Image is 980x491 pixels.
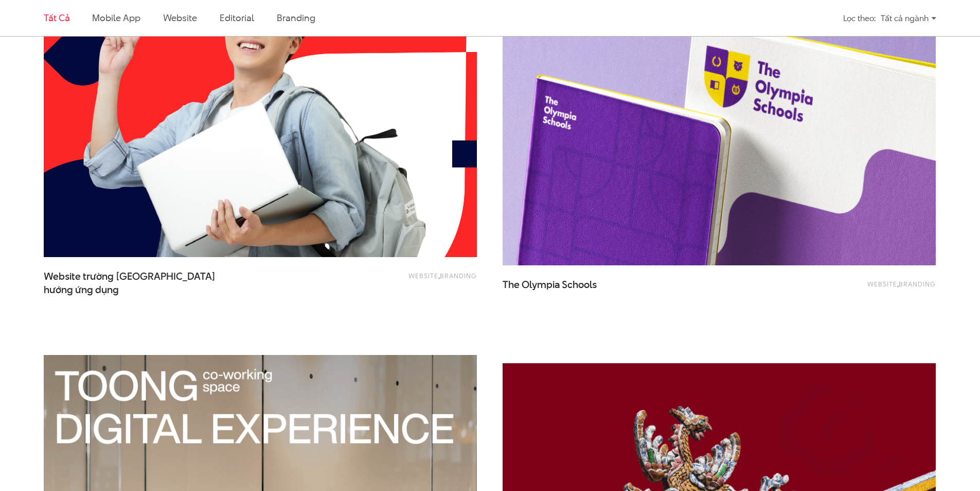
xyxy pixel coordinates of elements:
a: Mobile app [92,11,140,24]
a: Tất cả [44,11,69,24]
div: Lọc theo: [843,9,876,27]
a: The Olympia Schools [503,278,708,304]
div: , [762,278,936,299]
span: Olympia [522,278,560,292]
a: Website [867,279,897,289]
span: Website trường [GEOGRAPHIC_DATA] [44,270,250,296]
span: hướng ứng dụng [44,283,119,297]
a: Branding [277,11,315,24]
a: Branding [440,271,477,280]
span: Schools [562,278,597,292]
div: , [304,270,477,291]
a: Website [163,11,197,24]
a: Website [408,271,438,280]
div: Tất cả ngành [881,9,936,27]
a: Branding [899,279,936,289]
a: Website trường [GEOGRAPHIC_DATA]hướng ứng dụng [44,270,250,296]
span: The [503,278,520,292]
a: Editorial [220,11,254,24]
